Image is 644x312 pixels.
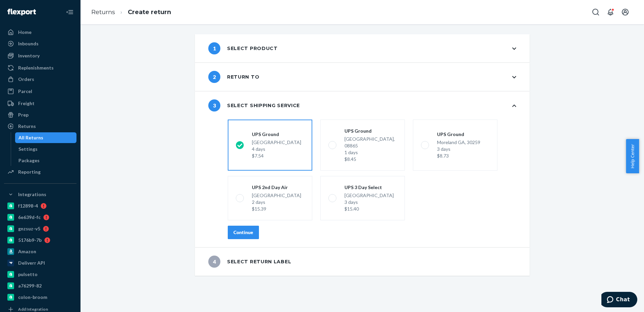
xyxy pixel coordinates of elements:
div: [GEOGRAPHIC_DATA] [344,192,394,212]
div: $8.73 [437,152,480,159]
button: Open Search Box [589,5,602,19]
div: Return to [208,71,259,83]
a: All Returns [15,132,77,143]
a: Replenishments [4,62,76,73]
div: [GEOGRAPHIC_DATA] [252,139,301,159]
a: Prep [4,109,76,120]
a: Inventory [4,50,76,61]
div: Inbounds [18,40,39,47]
div: Add Integration [18,306,48,312]
div: Parcel [18,88,32,95]
a: Create return [128,8,171,16]
a: gnzsuz-v5 [4,223,76,234]
img: Flexport logo [7,9,36,15]
a: pulsetto [4,269,76,280]
a: Reporting [4,167,76,177]
span: 4 [208,256,220,268]
div: 1 days [344,149,397,156]
span: 2 [208,71,220,83]
div: Settings [18,146,38,152]
div: UPS Ground [252,131,301,138]
div: Select shipping service [208,99,300,112]
div: 2 days [252,199,301,206]
a: f12898-4 [4,200,76,211]
div: f12898-4 [18,203,38,209]
div: Continue [233,229,253,236]
div: $7.54 [252,152,301,159]
button: Integrations [4,189,76,200]
div: All Returns [18,134,43,141]
a: Home [4,27,76,38]
div: 3 days [437,146,480,152]
div: $15.39 [252,206,301,212]
a: Amazon [4,246,76,257]
button: Open notifications [604,5,617,19]
div: Home [18,29,32,36]
div: Moreland GA, 30259 [437,139,480,159]
a: Inbounds [4,38,76,49]
a: Freight [4,98,76,109]
div: Inventory [18,52,40,59]
div: Freight [18,100,35,107]
div: 6e639d-fc [18,214,41,221]
div: 4 days [252,146,301,152]
a: colon-broom [4,292,76,303]
div: 5176b9-7b [18,237,42,243]
iframe: Opens a widget where you can chat to one of our agents [601,292,637,309]
a: Packages [15,155,77,166]
div: $15.40 [344,206,394,212]
div: UPS Ground [344,128,397,134]
button: Close Navigation [63,5,76,19]
div: UPS Ground [437,131,480,138]
div: Deliverr API [18,260,45,266]
div: [GEOGRAPHIC_DATA], 08865 [344,136,397,163]
div: Integrations [18,191,46,198]
div: pulsetto [18,271,38,278]
a: Returns [91,8,115,16]
span: 3 [208,99,220,112]
div: Reporting [18,169,41,175]
div: 3 days [344,199,394,206]
div: Returns [18,123,36,130]
div: Packages [18,157,40,164]
div: Prep [18,112,29,118]
a: 5176b9-7b [4,235,76,246]
a: 6e639d-fc [4,212,76,223]
div: Select return label [208,256,291,268]
div: [GEOGRAPHIC_DATA] [252,192,301,212]
div: Replenishments [18,64,54,71]
div: gnzsuz-v5 [18,225,40,232]
a: Returns [4,121,76,132]
div: $8.45 [344,156,397,163]
a: Orders [4,74,76,85]
div: a76299-82 [18,282,42,289]
button: Help Center [626,139,639,173]
button: Open account menu [619,5,632,19]
div: UPS 3 Day Select [344,184,394,191]
div: Select product [208,42,278,54]
div: Amazon [18,248,36,255]
div: Orders [18,76,34,83]
button: Continue [228,226,259,239]
a: Parcel [4,86,76,97]
a: Settings [15,144,77,154]
a: Deliverr API [4,258,76,268]
a: a76299-82 [4,280,76,291]
div: UPS 2nd Day Air [252,184,301,191]
div: colon-broom [18,294,47,301]
ol: breadcrumbs [86,2,176,22]
span: 1 [208,42,220,54]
